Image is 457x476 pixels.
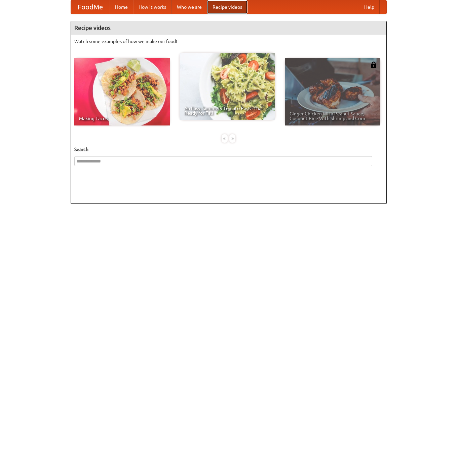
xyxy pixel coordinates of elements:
a: Making Tacos [74,58,170,125]
a: Who we are [172,0,207,14]
h5: Search [74,146,383,153]
p: Watch some examples of how we make our food! [74,38,383,45]
a: Home [110,0,133,14]
img: 483408.png [370,62,377,68]
span: An Easy, Summery Tomato Pasta That's Ready for Fall [184,106,270,115]
a: An Easy, Summery Tomato Pasta That's Ready for Fall [180,53,275,120]
h4: Recipe videos [71,21,386,35]
a: Recipe videos [207,0,247,14]
div: « [222,134,228,143]
a: FoodMe [71,0,110,14]
div: » [229,134,235,143]
a: Help [359,0,380,14]
span: Making Tacos [79,116,165,121]
a: How it works [133,0,172,14]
